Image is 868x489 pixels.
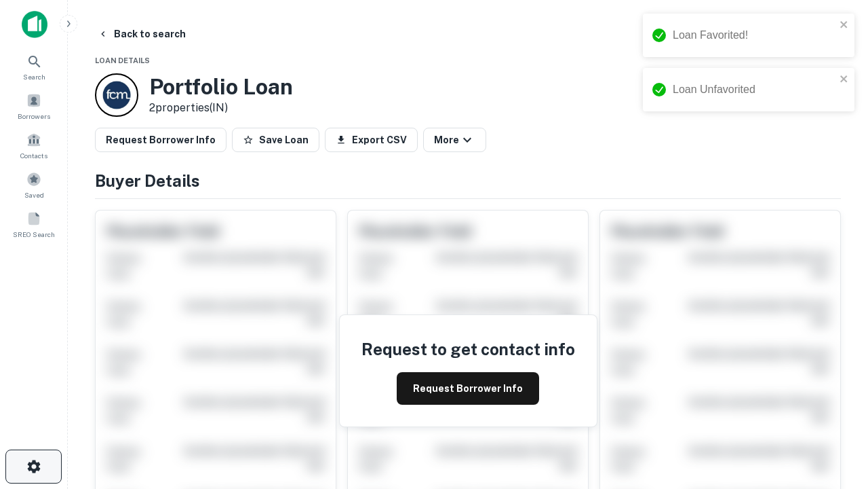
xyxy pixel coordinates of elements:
[423,128,486,152] button: More
[4,88,64,124] a: Borrowers
[22,11,47,38] img: capitalize-icon.png
[840,73,849,86] button: close
[18,111,50,122] span: Borrowers
[232,128,319,152] button: Save Loan
[23,71,45,82] span: Search
[149,100,293,116] p: 2 properties (IN)
[20,150,47,161] span: Contacts
[13,229,55,240] span: SREO Search
[95,56,150,65] span: Loan Details
[840,19,849,32] button: close
[4,166,64,203] a: Saved
[95,168,841,193] h4: Buyer Details
[800,380,868,446] iframe: Chat Widget
[673,81,835,98] div: Loan Unfavorited
[4,206,64,242] a: SREO Search
[92,22,191,46] button: Back to search
[397,372,539,405] button: Request Borrower Info
[361,337,575,361] h4: Request to get contact info
[95,128,226,152] button: Request Borrower Info
[4,48,64,85] a: Search
[4,127,64,164] a: Contacts
[24,189,44,200] span: Saved
[149,74,293,100] h3: Portfolio Loan
[673,27,835,43] div: Loan Favorited!
[325,128,418,152] button: Export CSV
